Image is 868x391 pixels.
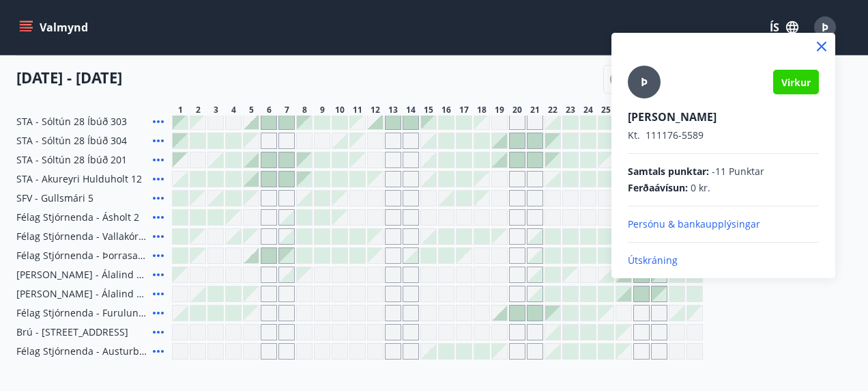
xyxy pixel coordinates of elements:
[781,76,811,89] span: Virkur
[691,181,710,195] span: 0 kr.
[628,129,819,142] p: 111176-5589
[628,181,688,195] span: Ferðaávísun :
[628,217,819,231] p: Persónu & bankaupplýsingar
[712,165,764,178] span: -11 Punktar
[628,165,709,178] span: Samtals punktar :
[628,254,819,267] p: Útskráning
[628,109,819,124] p: [PERSON_NAME]
[628,129,640,141] span: Kt.
[641,75,648,90] span: Þ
